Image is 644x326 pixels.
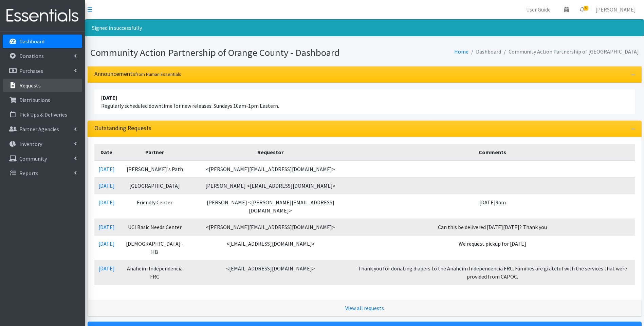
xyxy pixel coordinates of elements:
[3,93,82,107] a: Distributions
[98,240,115,247] a: [DATE]
[85,19,644,36] div: Signed in successfully.
[3,35,82,48] a: Dashboard
[19,97,50,103] p: Distributions
[135,71,181,77] small: from Human Essentials
[468,47,501,57] li: Dashboard
[345,305,384,311] a: View all requests
[19,141,42,147] p: Inventory
[521,3,556,16] a: User Guide
[19,170,38,177] p: Reports
[3,49,82,63] a: Donations
[350,194,635,219] td: [DATE]9am
[191,177,350,194] td: [PERSON_NAME] <[EMAIL_ADDRESS][DOMAIN_NAME]>
[119,177,191,194] td: [GEOGRAPHIC_DATA]
[101,94,117,101] strong: [DATE]
[119,219,191,235] td: UCI Basic Needs Center
[98,199,115,206] a: [DATE]
[3,79,82,92] a: Requests
[19,67,43,74] p: Purchases
[19,126,59,133] p: Partner Agencies
[3,4,82,27] img: HumanEssentials
[94,70,181,78] h3: Announcements
[3,152,82,165] a: Community
[584,6,588,11] span: 6
[94,144,119,161] th: Date
[3,64,82,78] a: Purchases
[191,194,350,219] td: [PERSON_NAME] <[PERSON_NAME][EMAIL_ADDRESS][DOMAIN_NAME]>
[119,144,191,161] th: Partner
[98,166,115,172] a: [DATE]
[191,219,350,235] td: <[PERSON_NAME][EMAIL_ADDRESS][DOMAIN_NAME]>
[350,219,635,235] td: Can this be delivered [DATE][DATE]? Thank you
[19,82,41,89] p: Requests
[3,166,82,180] a: Reports
[191,235,350,260] td: <[EMAIL_ADDRESS][DOMAIN_NAME]>
[3,137,82,151] a: Inventory
[19,53,44,59] p: Donations
[3,122,82,136] a: Partner Agencies
[350,260,635,285] td: Thank you for donating diapers to the Anaheim Independencia FRC. Families are grateful with the s...
[454,48,468,55] a: Home
[119,161,191,178] td: [PERSON_NAME]'s Path
[119,260,191,285] td: Anaheim Independencia FRC
[119,235,191,260] td: [DEMOGRAPHIC_DATA] - HB
[191,260,350,285] td: <[EMAIL_ADDRESS][DOMAIN_NAME]>
[119,194,191,219] td: Friendly Center
[191,144,350,161] th: Requestor
[19,38,44,45] p: Dashboard
[98,265,115,272] a: [DATE]
[94,125,151,132] h3: Outstanding Requests
[98,182,115,189] a: [DATE]
[350,235,635,260] td: We request pickup for [DATE]
[94,89,635,114] li: Regularly scheduled downtime for new releases: Sundays 10am-1pm Eastern.
[191,161,350,178] td: <[PERSON_NAME][EMAIL_ADDRESS][DOMAIN_NAME]>
[19,111,67,118] p: Pick Ups & Deliveries
[90,47,362,59] h1: Community Action Partnership of Orange County - Dashboard
[501,47,639,57] li: Community Action Partnership of [GEOGRAPHIC_DATA]
[574,3,590,16] a: 6
[19,155,47,162] p: Community
[3,108,82,121] a: Pick Ups & Deliveries
[350,144,635,161] th: Comments
[98,224,115,230] a: [DATE]
[590,3,641,16] a: [PERSON_NAME]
